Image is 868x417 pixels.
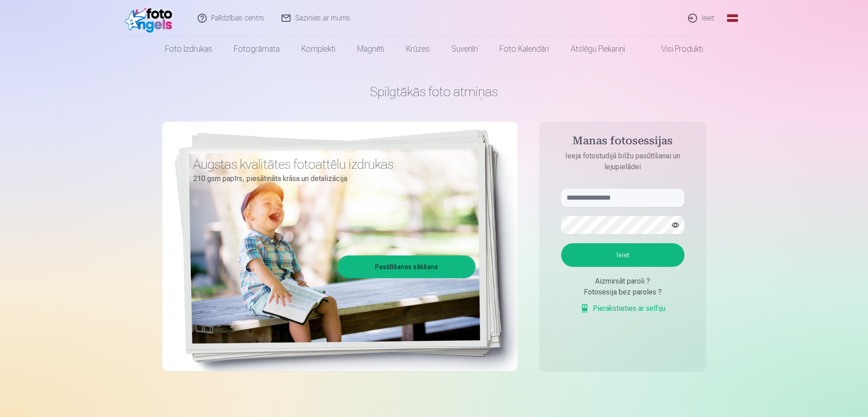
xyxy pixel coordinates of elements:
[395,36,441,62] a: Krūzes
[561,276,684,287] div: Aizmirsāt paroli ?
[125,4,177,33] img: /fa1
[636,36,714,62] a: Visi produkti
[561,287,684,298] div: Fotosesija bez paroles ?
[193,172,469,185] p: 210 gsm papīrs, piesātināta krāsa un detalizācija
[441,36,489,62] a: Suvenīri
[339,257,474,277] a: Pasūtīšanas sākšana
[291,36,346,62] a: Komplekti
[560,36,636,62] a: Atslēgu piekariņi
[162,83,706,100] h1: Spilgtākās foto atmiņas
[552,134,693,151] h4: Manas fotosessijas
[489,36,560,62] a: Foto kalendāri
[346,36,395,62] a: Magnēti
[561,243,684,267] button: Ieiet
[580,303,665,314] a: Pierakstieties ar selfiju
[193,156,469,172] h3: Augstas kvalitātes fotoattēlu izdrukas
[552,151,693,172] p: Ieeja fotostudijā bilžu pasūtīšanai un lejupielādei
[223,36,291,62] a: Fotogrāmata
[154,36,223,62] a: Foto izdrukas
